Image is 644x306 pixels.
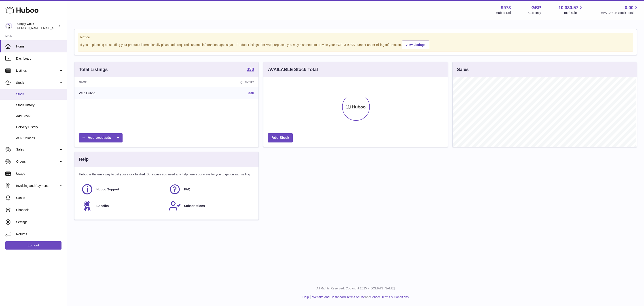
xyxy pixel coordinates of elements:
[16,136,64,140] span: ASN Uploads
[96,187,119,192] span: Huboo Support
[268,133,293,142] a: Add Stock
[16,69,59,73] span: Listings
[81,183,164,195] a: Huboo Support
[79,156,89,162] h3: Help
[16,114,64,118] span: Add Stock
[558,5,583,15] a: 10,030.57 Total sales
[457,67,469,73] h3: Sales
[247,67,254,71] strong: 330
[303,295,309,299] a: Help
[16,220,64,224] span: Settings
[531,5,541,11] strong: GBP
[79,67,108,73] h3: Total Listings
[268,67,318,73] h3: AVAILABLE Stock Total
[558,5,578,11] span: 10,030.57
[79,172,254,177] p: Huboo is the easy way to get your stock fulfilled. But incase you need any help here's our ways f...
[74,77,172,87] th: Name
[79,133,123,142] a: Add products
[625,5,633,11] span: 0.00
[16,184,59,188] span: Invoicing and Payments
[184,204,205,208] span: Subscriptions
[528,11,541,15] div: Currency
[16,56,64,61] span: Dashboard
[16,147,59,152] span: Sales
[81,200,164,212] a: Benefits
[16,172,64,176] span: Usage
[311,295,409,299] li: and
[16,232,64,236] span: Returns
[16,125,64,129] span: Delivery History
[248,91,254,95] a: 330
[169,183,252,195] a: FAQ
[96,204,109,208] span: Benefits
[172,77,258,87] th: Quantity
[16,208,64,212] span: Channels
[80,40,631,49] div: If you're planning on sending your products internationally please add required customs informati...
[601,11,639,15] span: AVAILABLE Stock Total
[71,286,640,291] p: All Rights Reserved. Copyright 2025 - [DOMAIN_NAME]
[16,92,64,96] span: Stock
[496,11,511,15] div: Huboo Ref
[169,200,252,212] a: Subscriptions
[184,187,191,192] span: FAQ
[16,103,64,107] span: Stock History
[563,11,583,15] span: Total sales
[17,22,57,30] div: Simply Cook
[501,5,511,11] strong: 9973
[5,23,12,29] img: emma@simplycook.com
[312,295,365,299] a: Website and Dashboard Terms of Use
[74,87,172,99] td: With Huboo
[370,295,409,299] a: Service Terms & Conditions
[601,5,639,15] a: 0.00 AVAILABLE Stock Total
[17,26,90,30] span: [PERSON_NAME][EMAIL_ADDRESS][DOMAIN_NAME]
[402,41,429,49] a: View Listings
[5,241,61,249] a: Log out
[16,196,64,200] span: Cases
[16,44,64,49] span: Home
[247,67,254,72] a: 330
[16,81,59,85] span: Stock
[80,35,631,39] strong: Notice
[16,159,59,164] span: Orders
